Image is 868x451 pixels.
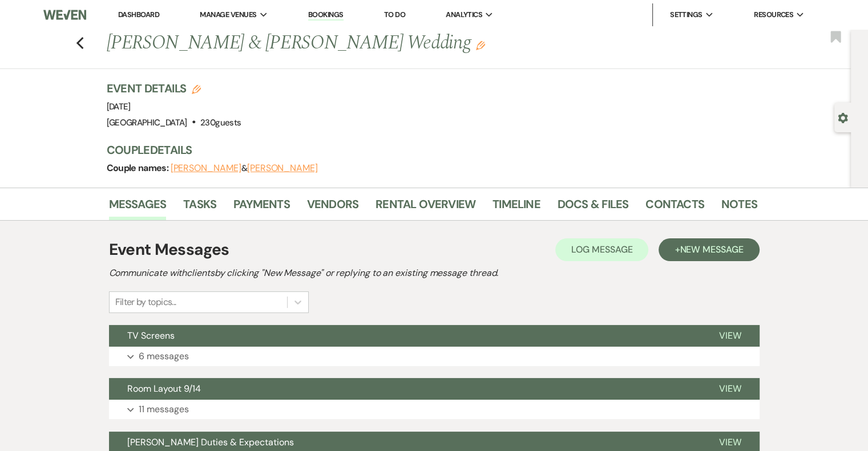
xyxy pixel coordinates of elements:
p: 11 messages [139,402,189,417]
h3: Couple Details [107,142,746,158]
a: Payments [233,195,290,220]
span: View [719,383,741,395]
div: Filter by topics... [115,295,176,309]
span: 230 guests [200,117,241,128]
button: Log Message [555,238,648,261]
button: TV Screens [109,325,701,347]
a: Bookings [308,10,344,21]
img: Weven Logo [43,3,86,27]
span: Couple names: [107,162,171,174]
a: Docs & Files [558,195,628,220]
span: Settings [670,9,703,21]
span: Log Message [571,243,632,255]
span: [GEOGRAPHIC_DATA] [107,117,187,128]
a: Contacts [645,195,704,220]
button: 6 messages [109,347,760,366]
span: Resources [754,9,793,21]
button: Edit [476,40,485,50]
button: [PERSON_NAME] [171,164,241,173]
button: Open lead details [838,112,848,123]
span: Analytics [446,9,482,21]
a: Messages [109,195,167,220]
span: [PERSON_NAME] Duties & Expectations [127,436,294,448]
button: [PERSON_NAME] [247,164,318,173]
p: 6 messages [139,349,189,364]
a: Timeline [492,195,540,220]
a: Vendors [307,195,358,220]
span: [DATE] [107,101,131,112]
button: View [701,378,760,400]
a: Notes [721,195,757,220]
h1: [PERSON_NAME] & [PERSON_NAME] Wedding [107,30,618,57]
span: New Message [680,243,743,255]
span: View [719,436,741,448]
button: 11 messages [109,400,760,419]
button: View [701,325,760,347]
h1: Event Messages [109,238,229,262]
span: Room Layout 9/14 [127,383,201,395]
h2: Communicate with clients by clicking "New Message" or replying to an existing message thread. [109,266,760,280]
a: Tasks [183,195,216,220]
span: TV Screens [127,330,175,342]
span: & [171,162,318,174]
button: Room Layout 9/14 [109,378,701,400]
span: Manage Venues [200,9,256,21]
a: To Do [384,10,405,19]
a: Rental Overview [376,195,475,220]
a: Dashboard [118,10,159,19]
span: View [719,330,741,342]
h3: Event Details [107,80,241,96]
button: +New Message [659,238,759,261]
